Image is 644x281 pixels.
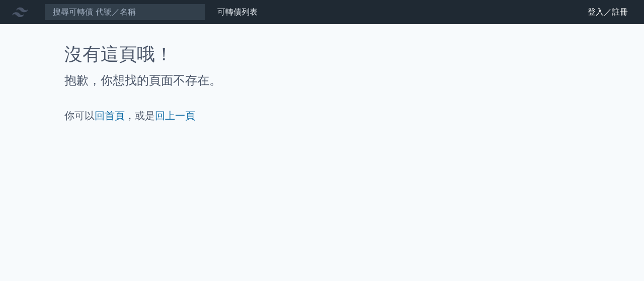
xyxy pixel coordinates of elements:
a: 可轉債列表 [217,7,258,17]
a: 登入／註冊 [580,4,636,20]
h2: 抱歉，你想找的頁面不存在。 [64,72,580,88]
input: 搜尋可轉債 代號／名稱 [44,4,205,21]
a: 回上一頁 [155,110,195,122]
h1: 沒有這頁哦！ [64,44,580,64]
a: 回首頁 [95,110,125,122]
p: 你可以 ，或是 [64,109,580,123]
